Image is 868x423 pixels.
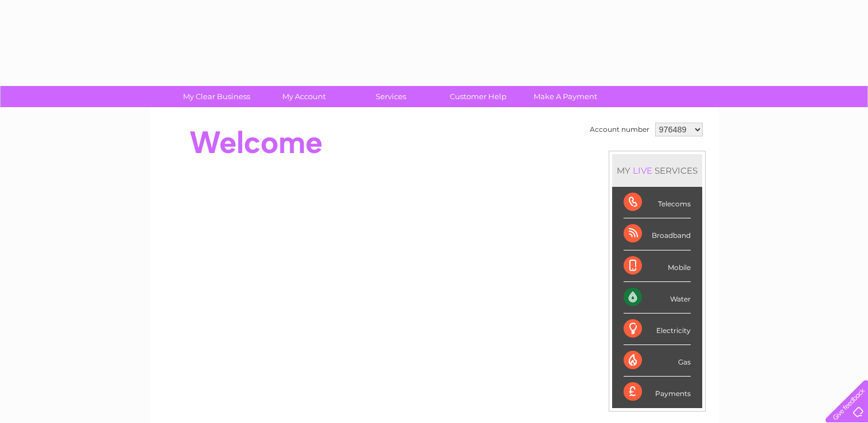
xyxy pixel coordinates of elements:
[624,250,691,282] div: Mobile
[624,345,691,377] div: Gas
[344,86,438,107] a: Services
[612,154,702,187] div: MY SERVICES
[624,314,691,345] div: Electricity
[169,86,264,107] a: My Clear Business
[624,218,691,250] div: Broadband
[518,86,613,107] a: Make A Payment
[431,86,526,107] a: Customer Help
[624,282,691,314] div: Water
[624,377,691,408] div: Payments
[630,165,655,176] div: LIVE
[587,120,652,139] td: Account number
[624,187,691,218] div: Telecoms
[256,86,351,107] a: My Account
